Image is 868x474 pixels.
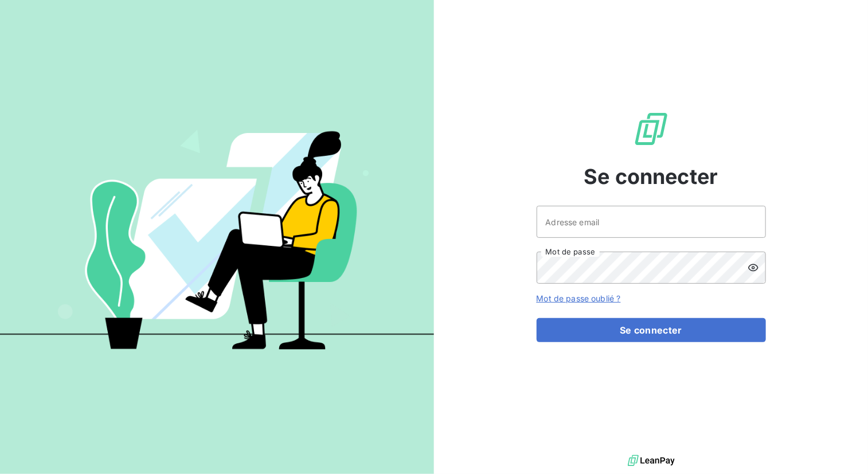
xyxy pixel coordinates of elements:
[537,293,621,303] a: Mot de passe oublié ?
[537,206,766,238] input: placeholder
[584,161,718,192] span: Se connecter
[537,318,766,342] button: Se connecter
[633,111,670,147] img: Logo LeanPay
[628,452,675,469] img: logo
